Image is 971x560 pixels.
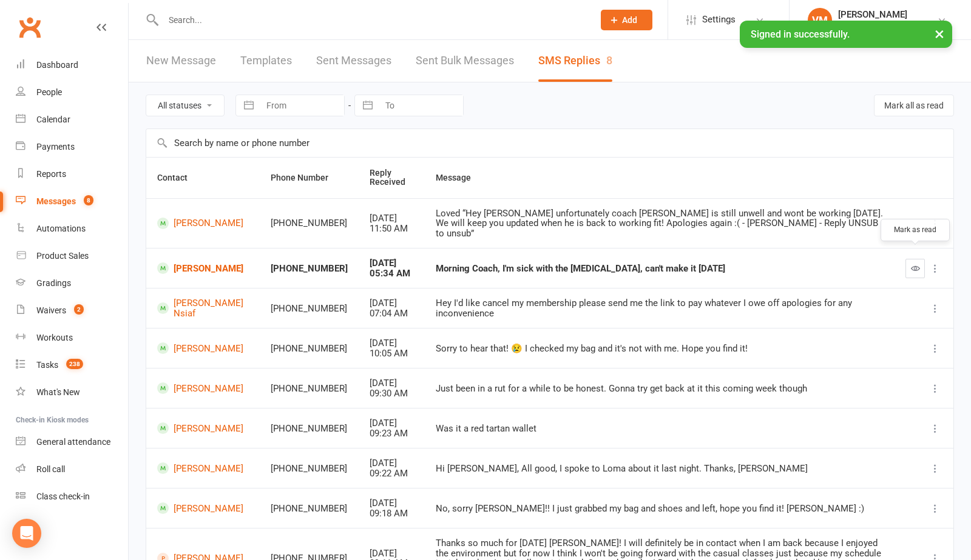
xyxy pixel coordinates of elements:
span: Add [622,15,637,25]
div: Open Intercom Messenger [12,519,41,548]
th: Contact [146,158,260,198]
div: 8 [606,54,612,67]
a: [PERSON_NAME] Nsiaf [157,298,249,318]
div: General attendance [36,437,110,447]
div: Hi [PERSON_NAME], All good, I spoke to Loma about it last night. Thanks, [PERSON_NAME] [436,464,884,474]
a: Waivers 2 [16,297,128,324]
div: Tasks [36,360,58,370]
button: × [929,21,950,47]
a: Templates [240,40,292,82]
span: 2 [74,304,84,315]
a: Sent Bulk Messages [416,40,514,82]
th: Message [425,158,895,198]
a: [PERSON_NAME] [157,262,249,274]
div: What's New [36,387,80,397]
div: Dashboard [36,60,78,70]
div: 09:30 AM [370,388,414,399]
input: To [379,95,463,116]
div: Workouts [36,333,73,342]
div: Product Sales [36,251,89,261]
div: 09:23 AM [370,428,414,439]
input: Search by name or phone number [146,129,953,157]
div: [DATE] [370,338,414,348]
input: Search... [160,12,585,28]
div: [PHONE_NUMBER] [271,464,348,474]
a: New Message [146,40,216,82]
a: Roll call [16,456,128,483]
div: [PHONE_NUMBER] [271,504,348,514]
div: Payments [36,142,75,152]
div: 09:22 AM [370,468,414,479]
div: [DATE] [370,548,414,559]
a: Reports [16,161,128,188]
div: Waivers [36,305,66,315]
div: Champions Gym Highgate [838,20,937,31]
a: Sent Messages [316,40,391,82]
a: Payments [16,133,128,161]
div: [PHONE_NUMBER] [271,264,348,274]
div: 11:50 AM [370,224,414,234]
div: People [36,87,62,97]
a: What's New [16,379,128,406]
a: [PERSON_NAME] [157,502,249,514]
div: Morning Coach, I'm sick with the [MEDICAL_DATA], can't make it [DATE] [436,264,884,274]
a: [PERSON_NAME] [157,382,249,394]
div: No, sorry [PERSON_NAME]!! I just grabbed my bag and shoes and left, hope you find it! [PERSON_NAM... [436,504,884,514]
a: Automations [16,215,128,242]
a: [PERSON_NAME] [157,422,249,434]
div: Was it a red tartan wallet [436,424,884,434]
button: Mark all as read [874,95,954,116]
a: Tasks 238 [16,352,128,379]
a: Dashboard [16,52,128,79]
div: [PHONE_NUMBER] [271,384,348,394]
div: [DATE] [370,213,414,224]
div: Automations [36,224,86,233]
a: People [16,79,128,106]
div: Gradings [36,278,71,288]
span: Settings [702,6,736,33]
a: [PERSON_NAME] [157,342,249,354]
div: [DATE] [370,458,414,468]
div: Hey I'd like cancel my membership please send me the link to pay whatever I owe off apologies for... [436,298,884,318]
div: [DATE] [370,418,414,428]
div: 10:05 AM [370,348,414,359]
th: Phone Number [260,158,359,198]
a: Workouts [16,324,128,352]
a: General attendance kiosk mode [16,428,128,456]
a: Gradings [16,270,128,297]
div: Loved “Hey [PERSON_NAME] unfortunately coach [PERSON_NAME] is still unwell and wont be working [D... [436,208,884,239]
div: [PHONE_NUMBER] [271,304,348,314]
div: 09:18 AM [370,508,414,519]
div: Messages [36,196,76,206]
th: Reply Received [359,158,425,198]
button: Add [601,10,652,30]
div: [DATE] [370,298,414,308]
div: Calendar [36,115,70,124]
div: 05:34 AM [370,268,414,279]
div: [DATE] [370,258,414,268]
div: [PERSON_NAME] [838,9,937,20]
div: Sorry to hear that! 😢 I checked my bag and it's not with me. Hope you find it! [436,344,884,354]
a: SMS Replies8 [538,40,612,82]
a: [PERSON_NAME] [157,218,249,229]
input: From [260,95,344,116]
div: 07:04 AM [370,308,414,319]
span: 238 [66,359,83,369]
a: Messages 8 [16,188,128,215]
a: Clubworx [15,12,45,42]
div: Roll call [36,464,65,474]
div: [DATE] [370,378,414,388]
div: Class check-in [36,492,90,501]
a: [PERSON_NAME] [157,462,249,474]
div: Just been in a rut for a while to be honest. Gonna try get back at it this coming week though [436,384,884,394]
div: [DATE] [370,498,414,508]
div: Reports [36,169,66,179]
div: [PHONE_NUMBER] [271,424,348,434]
div: [PHONE_NUMBER] [271,218,348,228]
a: Product Sales [16,242,128,270]
div: VM [808,8,832,32]
a: Calendar [16,106,128,133]
span: Signed in successfully. [751,28,850,40]
a: Class kiosk mode [16,483,128,510]
span: 8 [84,195,93,205]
